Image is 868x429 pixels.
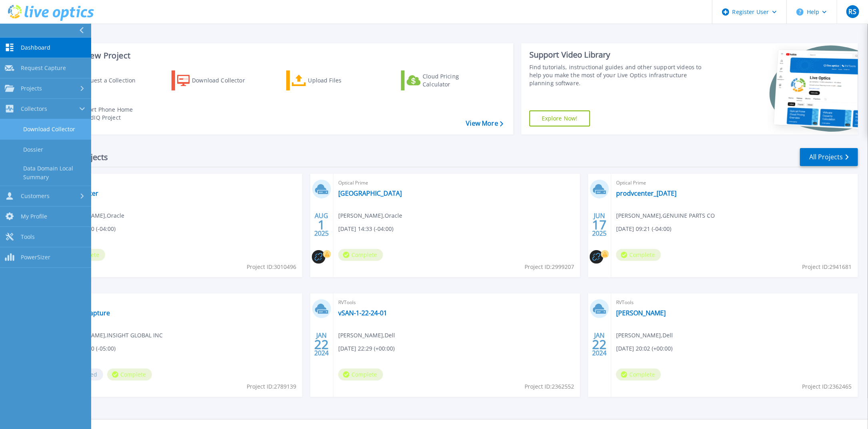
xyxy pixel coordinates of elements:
div: Cloud Pricing Calculator [423,72,487,88]
span: [PERSON_NAME] , GENUINE PARTS CO [616,211,715,220]
span: [DATE] 09:21 (-04:00) [616,225,671,233]
span: Project ID: 2999207 [525,263,574,271]
span: Optical Prime [60,298,297,307]
a: Upload Files [286,70,375,90]
div: Download Collector [192,72,256,88]
div: JUN 2025 [592,210,607,239]
a: Request a Collection [57,70,146,90]
span: [PERSON_NAME] , Dell [616,331,673,340]
span: 1 [318,221,325,228]
div: Find tutorials, instructional guides and other support videos to help you make the most of your L... [529,63,702,87]
a: Explore Now! [529,110,590,126]
span: Tools [21,233,35,241]
span: [DATE] 14:33 (-04:00) [338,225,393,233]
span: [PERSON_NAME] , Oracle [60,211,124,220]
span: PowerSizer [21,254,50,261]
div: Import Phone Home CloudIQ Project [78,106,141,122]
span: Complete [107,369,152,381]
span: Optical Prime [616,178,853,187]
span: RS [849,8,856,15]
span: 17 [592,221,607,228]
span: Project ID: 2362552 [525,382,574,391]
span: Dashboard [21,44,50,51]
span: RVTools [338,298,575,307]
span: Project ID: 2789139 [247,382,296,391]
div: Request a Collection [80,72,144,88]
a: Cloud Pricing Calculator [401,70,490,90]
div: JAN 2024 [314,330,329,359]
span: 22 [592,341,607,348]
span: [PERSON_NAME] , Oracle [338,211,402,220]
span: Complete [338,249,383,261]
span: [DATE] 22:29 (+00:00) [338,344,395,353]
a: [PERSON_NAME] [616,309,666,317]
span: Collectors [21,105,47,112]
span: Request Capture [21,64,66,72]
span: [PERSON_NAME] , Dell [338,331,395,340]
a: vSAN-1-22-24-01 [338,309,387,317]
a: prodvcenter_[DATE] [616,189,676,197]
div: JAN 2024 [592,330,607,359]
a: [GEOGRAPHIC_DATA] [338,189,402,197]
span: Optical Prime [338,178,575,187]
a: All Projects [800,148,858,166]
span: Project ID: 2941681 [802,263,852,271]
span: Complete [338,369,383,381]
div: AUG 2025 [314,210,329,239]
a: Download Collector [172,70,261,90]
span: Complete [616,369,661,381]
span: Project ID: 3010496 [247,263,296,271]
span: Project ID: 2362465 [802,382,852,391]
span: [PERSON_NAME] , INSIGHT GLOBAL INC [60,331,163,340]
span: RVTools [616,298,853,307]
span: 22 [314,341,329,348]
div: Upload Files [308,72,372,88]
h3: Start a New Project [57,51,503,60]
span: My Profile [21,213,47,220]
span: Optical Prime [60,178,297,187]
span: Complete [616,249,661,261]
span: Projects [21,85,42,92]
span: [DATE] 20:02 (+00:00) [616,344,672,353]
span: Customers [21,192,50,200]
a: View More [466,120,503,127]
div: Support Video Library [529,50,702,60]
